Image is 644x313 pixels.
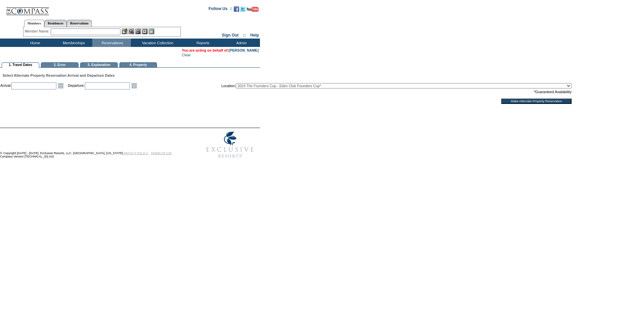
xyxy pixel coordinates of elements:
[41,62,78,68] td: 2. Error
[501,99,572,104] input: Make Alternate Property Reservation
[2,73,114,77] span: Select Alternate Property Reservation Arrival and Departure Dates
[130,82,138,89] a: Open the calendar popup.
[142,28,148,34] img: Reservations
[240,8,246,12] a: Follow us on Twitter
[2,62,39,68] td: 1. Travel Dates
[6,2,49,15] img: Compass Home
[221,90,572,94] td: *Guaranteed Availability
[25,28,51,34] div: Member Name:
[135,28,141,34] img: Impersonate
[240,6,246,12] img: Follow us on Twitter
[92,39,131,47] td: Reservations
[200,128,260,162] img: Exclusive Resorts
[149,28,154,34] img: b_calculator.gif
[131,39,183,47] td: Vacation Collection
[24,20,45,27] a: Members
[128,28,134,34] img: View
[183,39,221,47] td: Reports
[221,82,572,89] td: Location:
[247,7,259,12] img: Subscribe to our YouTube Channel
[250,33,259,38] a: Help
[151,151,172,155] a: TERMS OF USE
[247,8,259,12] a: Subscribe to our YouTube Channel
[229,48,259,52] a: [PERSON_NAME]
[209,6,232,14] td: Follow Us ::
[221,39,260,47] td: Admin
[119,62,157,68] td: 4. Property
[222,33,238,38] a: Sign Out
[243,33,246,38] span: ::
[67,20,92,27] a: Reservations
[182,53,191,57] a: Clear
[124,151,148,155] a: PRIVACY POLICY
[0,82,67,89] td: Arrival:
[80,62,118,68] td: 3. Explanation
[68,82,221,89] td: Departure:
[54,39,92,47] td: Memberships
[15,39,54,47] td: Home
[182,48,259,52] span: You are acting on behalf of:
[122,28,127,34] img: b_edit.gif
[57,82,64,89] a: Open the calendar popup.
[44,20,67,27] a: Residences
[234,8,239,12] a: Become our fan on Facebook
[234,6,239,12] img: Become our fan on Facebook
